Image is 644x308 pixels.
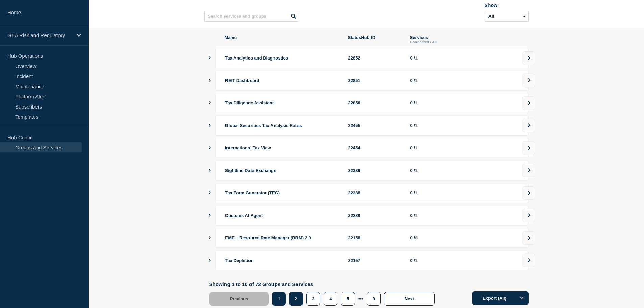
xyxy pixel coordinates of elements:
span: Name [225,35,340,44]
button: showServices [208,206,211,226]
span: Tax Form Generator (TFG) [225,190,280,195]
span: 6 [415,235,418,240]
span: Tax Depletion [225,258,254,263]
button: showServices [208,71,211,91]
span: REIT Dashboard [225,78,259,83]
span: Previous [230,296,248,301]
span: 0 / [410,123,415,128]
div: 22851 [348,78,402,83]
div: 22852 [348,55,402,61]
span: EMFI - Resource Rate Manager (RRM) 2.0 [225,235,311,240]
div: 22850 [348,100,402,105]
p: Services [410,35,519,40]
span: 0 / [410,168,415,173]
p: GEA Risk and Regulatory [7,32,72,38]
span: 1 [415,168,418,173]
p: Showing 1 to 10 of 72 Groups and Services [209,281,438,287]
span: 1 [415,213,418,218]
span: 1 [415,190,418,195]
button: 2 [289,292,303,306]
button: showServices [208,161,211,181]
span: 1 [415,78,418,83]
span: 0 / [410,213,415,218]
span: 1 [415,145,418,150]
button: Previous [209,292,269,306]
span: Tax Diligence Assistant [225,100,274,105]
span: 0 / [410,190,415,195]
span: 1 [415,55,418,61]
button: Export (All) [472,291,529,305]
div: Show: [485,3,529,8]
div: 22455 [348,123,402,128]
span: 0 / [410,55,415,61]
button: showServices [208,228,211,248]
button: showServices [208,251,211,270]
button: 4 [324,292,337,306]
span: StatusHub ID [348,35,402,44]
button: 3 [306,292,320,306]
button: showServices [208,116,211,136]
select: Archived [485,11,529,22]
span: Next [405,296,414,301]
span: 0 / [410,145,415,150]
button: showServices [208,48,211,68]
button: 1 [272,292,285,306]
div: 22388 [348,190,402,195]
span: International Tax View [225,145,271,150]
span: 0 / [410,78,415,83]
span: 1 [415,100,418,105]
button: showServices [208,93,211,113]
span: 0 / [410,100,415,105]
div: 22158 [348,235,402,240]
span: Customs AI Agent [225,213,263,218]
span: 1 [415,123,418,128]
span: Sightline Data Exchange [225,168,277,173]
div: 22289 [348,213,402,218]
div: 22454 [348,145,402,150]
button: showServices [208,183,211,203]
span: 1 [415,258,418,263]
span: 0 / [410,235,415,240]
button: showServices [208,138,211,158]
span: 0 / [410,258,415,263]
input: Search services and groups [204,11,299,22]
button: Options [515,291,529,305]
button: 8 [367,292,381,306]
div: 22157 [348,258,402,263]
button: Next [384,292,435,306]
button: 5 [341,292,355,306]
div: 22389 [348,168,402,173]
span: Global Securities Tax Analysis Rates [225,123,302,128]
p: Connected / All [410,40,519,44]
span: Tax Analytics and Diagnostics [225,55,288,61]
